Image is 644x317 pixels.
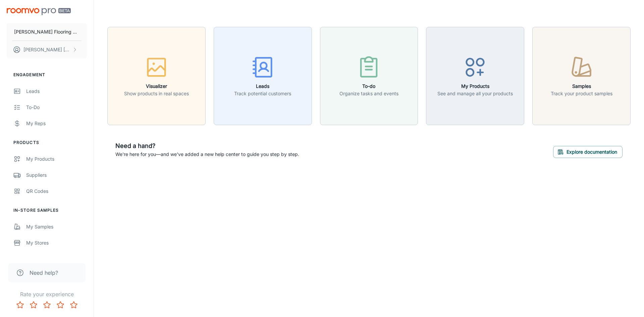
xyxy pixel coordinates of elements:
[7,8,71,15] img: Roomvo PRO Beta
[7,41,87,58] button: [PERSON_NAME] [PERSON_NAME]
[124,83,189,90] h6: Visualizer
[532,72,631,79] a: SamplesTrack your product samples
[437,90,513,97] p: See and manage all your products
[553,148,623,155] a: Explore documentation
[339,90,398,97] p: Organize tasks and events
[107,27,206,125] button: VisualizerShow products in real spaces
[7,23,87,41] button: [PERSON_NAME] Flooring Center
[26,120,87,127] div: My Reps
[437,83,513,90] h6: My Products
[551,90,612,97] p: Track your product samples
[26,104,87,111] div: To-do
[320,72,418,79] a: To-doOrganize tasks and events
[23,46,71,53] p: [PERSON_NAME] [PERSON_NAME]
[26,155,87,163] div: My Products
[532,27,631,125] button: SamplesTrack your product samples
[14,28,79,36] p: [PERSON_NAME] Flooring Center
[115,141,299,151] h6: Need a hand?
[214,72,312,79] a: LeadsTrack potential customers
[26,88,87,95] div: Leads
[115,151,299,158] p: We're here for you—and we've added a new help center to guide you step by step.
[26,188,87,195] div: QR Codes
[553,146,623,158] button: Explore documentation
[320,27,418,125] button: To-doOrganize tasks and events
[426,72,524,79] a: My ProductsSee and manage all your products
[339,83,398,90] h6: To-do
[234,90,291,97] p: Track potential customers
[551,83,612,90] h6: Samples
[426,27,524,125] button: My ProductsSee and manage all your products
[234,83,291,90] h6: Leads
[214,27,312,125] button: LeadsTrack potential customers
[124,90,189,97] p: Show products in real spaces
[26,171,87,179] div: Suppliers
